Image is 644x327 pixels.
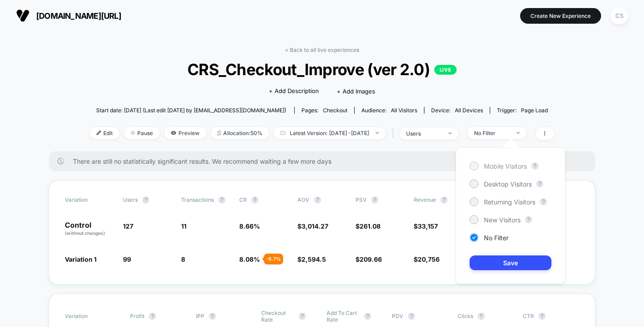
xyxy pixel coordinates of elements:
button: ? [540,198,547,205]
span: 8.66 % [239,222,260,230]
span: CRS_Checkout_Improve (ver 2.0) [113,60,531,79]
span: (without changes) [65,230,105,236]
span: AOV [297,196,309,203]
span: $ [297,222,328,230]
button: ? [531,162,538,170]
button: ? [142,196,149,204]
span: Start date: [DATE] (Last edit [DATE] by [EMAIL_ADDRESS][DOMAIN_NAME]) [96,107,286,114]
button: Save [470,255,551,270]
span: $ [356,255,382,263]
button: ? [441,196,448,204]
span: No Filter [484,234,508,242]
img: edit [97,131,101,135]
span: $ [414,222,438,230]
div: CS [610,7,628,25]
span: Device: [424,107,490,114]
span: Profit [130,313,144,319]
span: 8.08 % [239,255,260,263]
div: No Filter [474,130,510,136]
span: checkout [323,107,347,114]
span: 261.08 [360,222,381,230]
span: 99 [123,255,131,263]
span: + Add Description [269,87,319,96]
button: ? [525,216,532,223]
div: - 6.7 % [264,254,283,264]
p: Control [65,221,114,237]
button: ? [478,313,485,320]
button: ? [218,196,225,204]
span: | [390,127,399,140]
span: All Visitors [391,107,417,114]
button: ? [364,313,371,320]
span: [DOMAIN_NAME][URL] [36,11,121,21]
span: Add To Cart Rate [326,310,360,323]
div: Audience: [361,107,417,114]
span: 2,594.5 [301,255,326,263]
span: 33,157 [418,222,438,230]
button: ? [538,313,546,320]
span: + Add Images [337,88,375,95]
span: Variation 1 [65,255,97,263]
button: ? [371,196,378,204]
button: Create New Experience [520,8,601,24]
span: Edit [90,127,119,139]
button: ? [209,313,216,320]
span: Returning Visitors [484,198,535,206]
span: Clicks [458,313,473,319]
span: Pause [124,127,160,139]
img: end [449,132,452,134]
span: Revenue [414,196,436,203]
button: ? [408,313,415,320]
span: 20,756 [418,255,440,263]
span: There are still no statistically significant results. We recommend waiting a few more days [73,157,577,165]
button: ? [314,196,321,204]
p: LIVE [434,65,457,75]
span: Variation [65,196,114,204]
span: $ [356,222,381,230]
span: Allocation: 50% [211,127,269,139]
img: rebalance [217,131,221,136]
button: ? [149,313,156,320]
button: [DOMAIN_NAME][URL] [13,8,124,23]
button: ? [299,313,306,320]
span: Mobile Visitors [484,162,527,170]
span: IPP [196,313,204,319]
button: CS [608,7,631,25]
span: Preview [164,127,206,139]
span: Checkout Rate [261,310,294,323]
span: Page Load [521,107,548,114]
span: 3,014.27 [301,222,328,230]
span: Latest Version: [DATE] - [DATE] [274,127,386,139]
span: CTR [523,313,534,319]
span: all devices [455,107,483,114]
button: ? [536,180,543,187]
a: < Back to all live experiences [285,47,359,53]
img: end [131,131,135,135]
img: calendar [280,131,285,135]
img: end [376,132,379,134]
span: $ [297,255,326,263]
span: Transactions [181,196,214,203]
span: 8 [181,255,185,263]
span: PDV [392,313,403,319]
span: Desktop Visitors [484,180,532,188]
span: New Visitors [484,216,521,224]
span: 11 [181,222,186,230]
img: end [517,132,520,134]
img: Visually logo [16,9,30,22]
div: Trigger: [497,107,548,114]
span: 209.66 [360,255,382,263]
div: Pages: [301,107,347,114]
span: PSV [356,196,367,203]
span: Variation [65,310,114,323]
span: $ [414,255,440,263]
button: ? [251,196,258,204]
span: CR [239,196,247,203]
span: 127 [123,222,133,230]
div: users [406,130,442,137]
span: users [123,196,138,203]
